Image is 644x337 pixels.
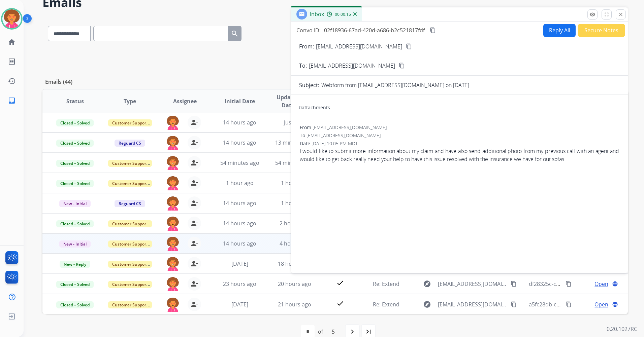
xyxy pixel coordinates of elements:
span: 14 hours ago [223,240,256,247]
span: a5fc28db-c957-473e-b794-6d25ef32c6e8 [529,301,630,308]
mat-icon: person_remove [190,219,198,227]
p: Webform from [EMAIL_ADDRESS][DOMAIN_NAME] on [DATE] [321,81,469,89]
img: agent-avatar [166,298,180,312]
mat-icon: check [336,279,344,287]
span: Initial Date [225,97,255,105]
span: Inbox [310,10,324,18]
span: 14 hours ago [223,139,256,146]
mat-icon: check [336,299,344,307]
span: 21 hours ago [278,301,311,308]
mat-icon: content_copy [566,301,572,307]
mat-icon: person_remove [190,260,198,268]
img: agent-avatar [166,136,180,150]
span: 0 [299,104,302,111]
span: Open [594,280,608,288]
span: Closed – Solved [56,140,94,147]
span: [EMAIL_ADDRESS][DOMAIN_NAME] [309,62,395,70]
span: 1 hour ago [281,179,309,187]
p: Subject: [299,81,319,89]
span: New - Reply [60,261,90,268]
span: 14 hours ago [223,119,256,126]
mat-icon: content_copy [566,281,572,287]
img: agent-avatar [166,196,180,211]
span: 2 hours ago [280,220,310,227]
img: agent-avatar [166,176,180,190]
span: New - Initial [59,200,91,207]
mat-icon: explore [423,280,431,288]
button: Reply All [543,24,576,37]
img: agent-avatar [166,257,180,271]
div: To: [300,132,619,139]
img: agent-avatar [166,156,180,170]
mat-icon: inbox [8,97,16,105]
p: From: [299,42,314,50]
mat-icon: language [612,281,618,287]
span: [DATE] [231,301,248,308]
mat-icon: close [618,11,624,17]
span: 02f18936-67ad-420d-a686-b2c521817fdf [324,27,425,34]
span: Customer Support [108,261,152,268]
span: Open [594,300,608,308]
mat-icon: person_remove [190,139,198,147]
span: 23 hours ago [223,280,256,288]
mat-icon: navigate_next [348,328,356,336]
mat-icon: remove_red_eye [589,11,595,17]
span: [EMAIL_ADDRESS][DOMAIN_NAME] [438,280,507,288]
mat-icon: history [8,77,16,85]
span: [DATE] 10:05 PM MDT [312,140,358,147]
span: New - Initial [59,240,91,248]
mat-icon: fullscreen [604,11,610,17]
span: Closed – Solved [56,119,94,126]
div: From: [300,124,619,131]
span: Reguard CS [115,140,145,147]
div: of [318,328,323,336]
span: Closed – Solved [56,180,94,187]
p: Emails (44) [42,78,75,86]
span: 1 hour ago [226,179,254,187]
mat-icon: content_copy [430,27,436,33]
mat-icon: person_remove [190,199,198,207]
span: [EMAIL_ADDRESS][DOMAIN_NAME] [438,300,507,308]
span: Closed – Solved [56,160,94,167]
span: Customer Support [108,240,152,248]
mat-icon: list_alt [8,58,16,66]
img: agent-avatar [166,277,180,291]
span: [EMAIL_ADDRESS][DOMAIN_NAME] [307,132,381,139]
span: Closed – Solved [56,220,94,227]
span: Customer Support [108,119,152,126]
span: 4 hours ago [280,240,310,247]
span: Assignee [173,97,197,105]
mat-icon: content_copy [399,63,405,69]
mat-icon: person_remove [190,159,198,167]
span: [EMAIL_ADDRESS][DOMAIN_NAME] [313,124,387,130]
img: avatar [2,9,21,28]
p: 0.20.1027RC [607,325,637,333]
span: Closed – Solved [56,281,94,288]
span: Closed – Solved [56,301,94,308]
mat-icon: person_remove [190,118,198,126]
span: Customer Support [108,180,152,187]
span: 54 minutes ago [275,159,314,166]
mat-icon: person_remove [190,300,198,308]
span: Updated Date [273,93,303,109]
mat-icon: person_remove [190,239,198,248]
mat-icon: explore [423,300,431,308]
span: 13 minutes ago [275,139,314,146]
mat-icon: content_copy [511,301,517,307]
img: agent-avatar [166,217,180,231]
span: Customer Support [108,301,152,308]
span: 14 hours ago [223,199,256,207]
span: 18 hours ago [278,260,311,267]
mat-icon: content_copy [406,43,412,49]
span: Type [124,97,136,105]
mat-icon: last_page [364,328,373,336]
span: Reguard CS [115,200,145,207]
img: agent-avatar [166,116,180,130]
mat-icon: person_remove [190,280,198,288]
span: 54 minutes ago [220,159,259,166]
span: I would like to submit more information about my claim and have also send additional photo from m... [300,147,619,163]
span: 14 hours ago [223,220,256,227]
span: 1 hour ago [281,199,309,207]
mat-icon: language [612,301,618,307]
span: Re: Extend [373,301,399,308]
